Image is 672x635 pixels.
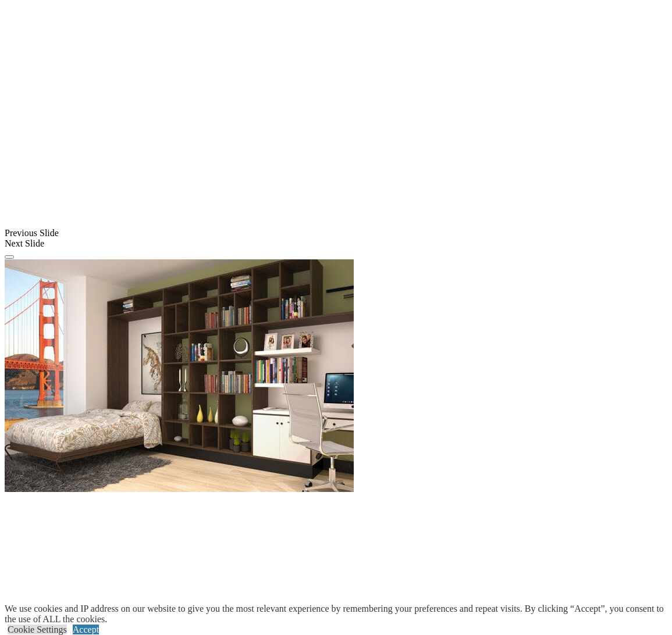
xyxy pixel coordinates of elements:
a: Accept [73,625,99,634]
div: Previous Slide [5,228,667,238]
div: Next Slide [5,238,667,249]
img: Banner for mobile view [5,259,354,492]
a: Cookie Settings [8,625,67,634]
div: We use cookies and IP address on our website to give you the most relevant experience by remember... [5,604,672,625]
button: Click here to pause slide show [5,255,14,259]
